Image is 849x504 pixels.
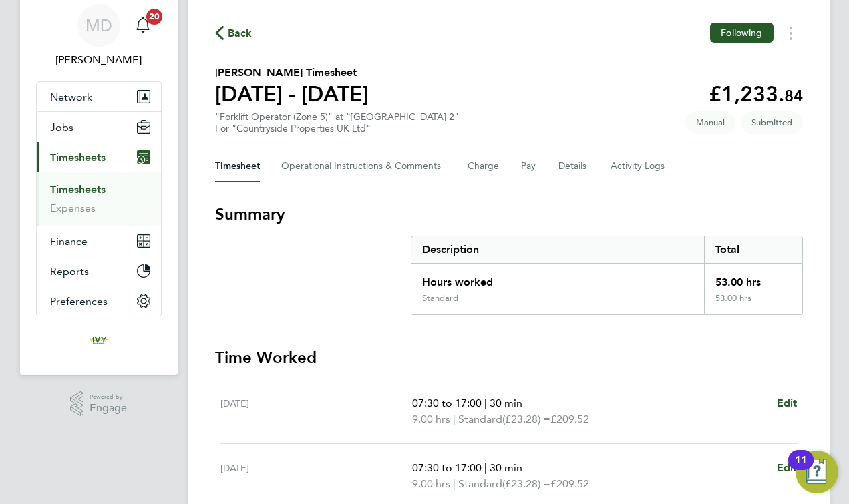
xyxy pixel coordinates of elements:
[453,413,456,425] span: |
[146,9,162,25] span: 20
[90,391,127,403] span: Powered by
[411,236,803,315] div: Summary
[422,293,458,304] div: Standard
[550,477,589,490] span: £209.52
[704,264,802,293] div: 53.00 hrs
[228,25,252,41] span: Back
[458,411,502,427] span: Standard
[777,395,798,411] a: Edit
[215,123,459,134] div: For "Countryside Properties UK Ltd"
[50,151,106,164] span: Timesheets
[779,23,803,43] button: Timesheets Menu
[215,25,252,41] button: Back
[37,256,161,286] button: Reports
[521,150,537,182] button: Pay
[412,397,482,409] span: 07:30 to 17:00
[215,81,369,107] h1: [DATE] - [DATE]
[704,293,802,314] div: 53.00 hrs
[36,330,162,351] a: Go to home page
[50,121,73,134] span: Jobs
[484,397,487,409] span: |
[795,460,807,477] div: 11
[611,150,667,182] button: Activity Logs
[37,172,161,226] div: Timesheets
[50,265,89,278] span: Reports
[704,236,802,263] div: Total
[50,91,92,103] span: Network
[490,397,522,409] span: 30 min
[796,451,838,493] button: Open Resource Center, 11 new notifications
[37,226,161,256] button: Finance
[411,236,705,263] div: Description
[70,391,127,417] a: Powered byEngage
[558,150,589,182] button: Details
[220,395,413,427] div: [DATE]
[215,65,369,81] h2: [PERSON_NAME] Timesheet
[458,476,502,492] span: Standard
[50,235,88,248] span: Finance
[130,4,156,47] a: 20
[281,150,446,182] button: Operational Instructions & Comments
[777,397,798,409] span: Edit
[411,264,705,293] div: Hours worked
[215,204,803,225] h3: Summary
[490,461,522,474] span: 30 min
[90,403,127,414] span: Engage
[215,111,459,134] div: "Forklift Operator (Zone 5)" at "[GEOGRAPHIC_DATA] 2"
[36,4,162,68] a: MD[PERSON_NAME]
[709,81,803,107] app-decimal: £1,233.
[777,461,798,474] span: Edit
[215,150,260,182] button: Timesheet
[685,111,735,134] span: This timesheet was manually created.
[484,461,487,474] span: |
[50,183,106,196] a: Timesheets
[502,477,550,490] span: (£23.28) =
[741,111,803,134] span: This timesheet is Submitted.
[412,461,482,474] span: 07:30 to 17:00
[215,347,803,368] h3: Time Worked
[468,150,500,182] button: Charge
[502,413,550,425] span: (£23.28) =
[220,460,413,492] div: [DATE]
[86,17,112,34] span: MD
[37,112,161,142] button: Jobs
[412,477,450,490] span: 9.00 hrs
[784,86,803,105] span: 84
[453,477,456,490] span: |
[50,295,108,308] span: Preferences
[36,52,162,68] span: Matt Dewhurst
[88,330,110,351] img: ivyresourcegroup-logo-retina.png
[50,202,96,214] a: Expenses
[37,142,161,172] button: Timesheets
[37,286,161,316] button: Preferences
[412,413,450,425] span: 9.00 hrs
[721,27,762,39] span: Following
[710,23,773,43] button: Following
[777,460,798,476] a: Edit
[37,82,161,111] button: Network
[550,413,589,425] span: £209.52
